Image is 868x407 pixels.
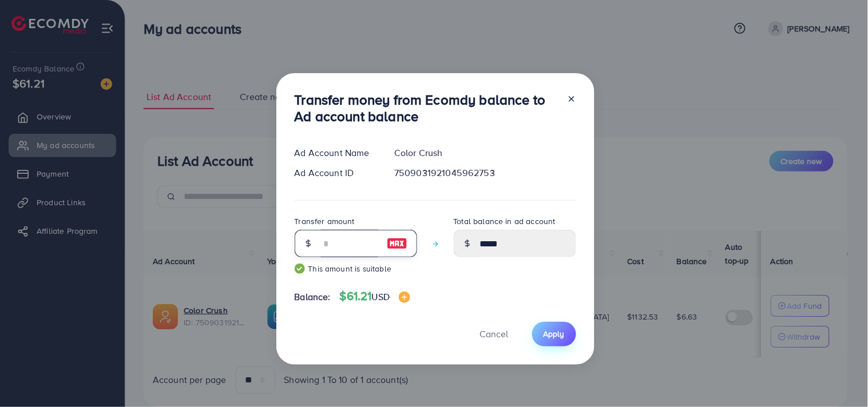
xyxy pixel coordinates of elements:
h3: Transfer money from Ecomdy balance to Ad account balance [295,91,558,125]
img: guide [295,264,305,274]
small: This amount is suitable [295,263,417,274]
span: Cancel [480,328,509,340]
div: 7509031921045962753 [385,166,585,179]
div: Color Crush [385,146,585,159]
label: Total balance in ad account [454,216,556,227]
iframe: Chat [819,356,859,398]
span: Apply [544,328,565,340]
div: Ad Account Name [286,146,386,159]
img: image [387,237,407,250]
button: Cancel [466,322,523,346]
h4: $61.21 [340,289,410,304]
label: Transfer amount [295,216,355,227]
img: image [399,292,410,303]
div: Ad Account ID [286,166,386,179]
button: Apply [532,322,576,346]
span: USD [372,290,390,303]
span: Balance: [295,290,331,304]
